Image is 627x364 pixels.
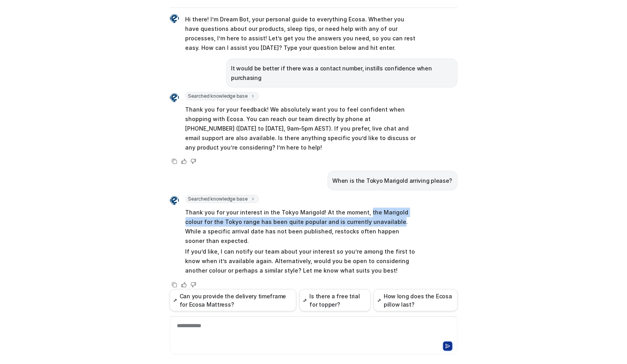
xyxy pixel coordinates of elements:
button: How long does the Ecosa pillow last? [374,289,458,311]
p: Thank you for your interest in the Tokyo Marigold! At the moment, the Marigold colour for the Tok... [186,208,417,246]
p: If you’d like, I can notify our team about your interest so you’re among the first to know when i... [186,247,417,275]
img: Widget [170,93,179,102]
p: Hi there! I’m Dream Bot, your personal guide to everything Ecosa. Whether you have questions abou... [186,15,417,53]
p: Thank you for your feedback! We absolutely want you to feel confident when shopping with Ecosa. Y... [186,105,417,152]
p: When is the Tokyo Marigold arriving please? [333,176,453,186]
button: Can you provide the delivery timeframe for Ecosa Mattress? [170,289,297,311]
span: Searched knowledge base [186,92,259,100]
img: Widget [170,14,179,23]
span: Searched knowledge base [186,195,259,203]
button: Is there a free trial for topper? [299,289,370,311]
img: Widget [170,196,179,205]
p: It would be better if there was a contact number, instills confidence when purchasing [231,64,453,83]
